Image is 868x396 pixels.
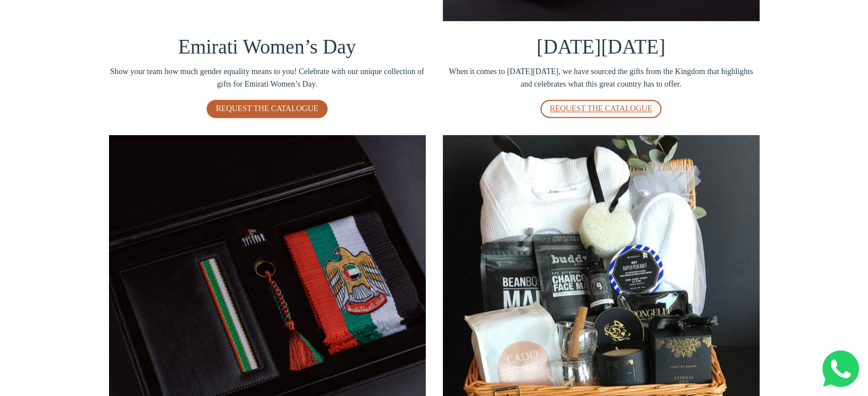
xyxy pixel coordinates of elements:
[325,1,362,10] span: Last name
[178,36,356,58] span: Emirati Women’s Day
[207,100,328,118] a: REQUEST THE CATALOGUE
[109,66,426,91] span: Show your team how much gender equality means to you! Celebrate with our unique collection of gif...
[325,48,382,57] span: Company name
[536,36,665,58] span: [DATE][DATE]
[550,104,652,113] span: REQUEST THE CATALOGUE
[325,95,380,104] span: Number of gifts
[216,104,318,113] span: REQUEST THE CATALOGUE
[443,66,760,91] span: When it comes to [DATE][DATE], we have sourced the gifts from the Kingdom that highlights and cel...
[540,100,661,118] a: REQUEST THE CATALOGUE
[822,350,859,387] img: Whatsapp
